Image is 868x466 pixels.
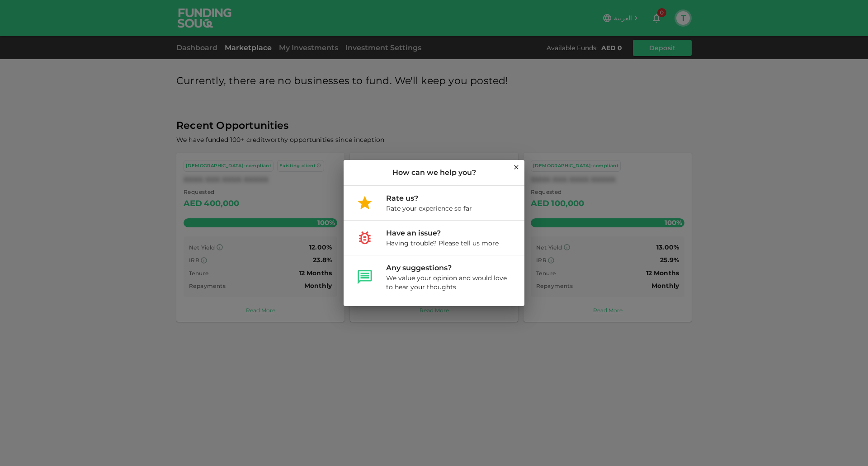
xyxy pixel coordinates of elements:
div: Any suggestions? [386,263,510,273]
div: Having trouble? Please tell us more [386,239,499,248]
div: Have an issue? [386,228,499,239]
div: Rate your experience so far [386,204,472,213]
div: How can we help you? [344,160,524,185]
div: We value your opinion and would love to hear your thoughts [386,273,510,292]
div: Rate us? [386,193,472,204]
